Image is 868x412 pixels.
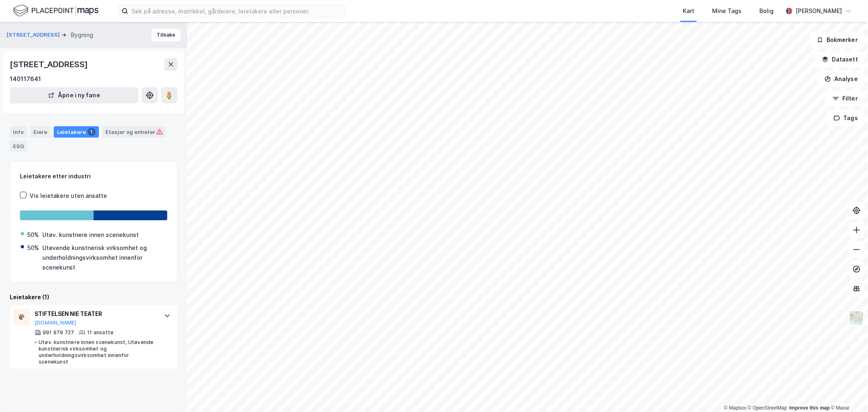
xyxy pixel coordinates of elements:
[10,141,27,151] div: ESG
[30,126,50,138] div: Eiere
[27,243,39,253] div: 50%
[810,32,865,48] button: Bokmerker
[724,405,746,411] a: Mapbox
[105,128,163,136] div: Etasjer og enheter
[42,230,139,240] div: Utøv. kunstnere innen scenekunst
[71,30,93,40] div: Bygning
[683,6,694,16] div: Kart
[87,128,96,136] div: 1
[7,31,61,39] button: [STREET_ADDRESS]
[10,87,138,103] button: Åpne i ny fane
[827,373,868,412] div: Kontrollprogram for chat
[20,171,167,181] div: Leietakere etter industri
[789,405,830,411] a: Improve this map
[827,373,868,412] iframe: Chat Widget
[796,6,842,16] div: [PERSON_NAME]
[128,5,345,17] input: Søk på adresse, matrikkel, gårdeiere, leietakere eller personer
[10,58,90,71] div: [STREET_ADDRESS]
[30,191,107,201] div: Vis leietakere uten ansatte
[27,230,39,240] div: 50%
[815,51,865,68] button: Datasett
[826,90,865,107] button: Filter
[54,126,99,138] div: Leietakere
[10,74,41,84] div: 140117641
[827,110,865,126] button: Tags
[759,6,774,16] div: Bolig
[13,4,98,18] img: logo.f888ab2527a4732fd821a326f86c7f29.svg
[35,320,77,326] button: [DOMAIN_NAME]
[712,6,741,16] div: Mine Tags
[87,329,114,336] div: 11 ansatte
[849,310,864,326] img: Z
[39,339,156,365] div: Utøv. kunstnere innen scenekunst, Utøvende kunstnerisk virksomhet og underholdningsvirksomhet inn...
[748,405,787,411] a: OpenStreetMap
[42,243,166,272] div: Utøvende kunstnerisk virksomhet og underholdningsvirksomhet innenfor scenekunst
[151,28,181,42] button: Tilbake
[43,329,74,336] div: 991 979 727
[10,126,27,138] div: Info
[10,292,177,302] div: Leietakere (1)
[818,71,865,87] button: Analyse
[35,309,156,319] div: STIFTELSEN NIE TEATER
